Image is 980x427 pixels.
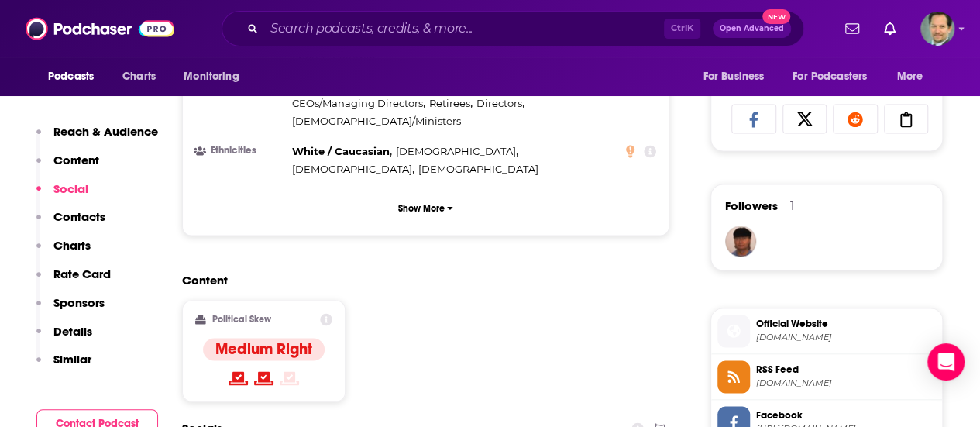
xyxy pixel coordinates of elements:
[720,25,784,33] span: Open Advanced
[897,66,923,88] span: More
[36,209,105,238] button: Contacts
[53,352,91,367] p: Similar
[396,143,518,160] span: ,
[195,194,656,222] button: Show More
[725,226,756,257] img: anthonyP
[53,324,92,339] p: Details
[429,95,473,112] span: ,
[222,11,804,46] div: Search podcasts, credits, & more...
[195,146,286,156] h3: Ethnicities
[920,12,954,46] span: Logged in as dean11209
[292,145,390,157] span: White / Caucasian
[26,14,174,43] img: Podchaser - Follow, Share and Rate Podcasts
[292,115,461,127] span: [DEMOGRAPHIC_DATA]/Ministers
[212,314,271,325] h2: Political Skew
[756,363,936,377] span: RSS Feed
[112,62,165,91] a: Charts
[429,97,470,109] span: Retirees
[886,62,943,91] button: open menu
[664,19,700,39] span: Ctrl K
[53,181,88,196] p: Social
[53,124,158,139] p: Reach & Audience
[36,324,92,353] button: Details
[36,124,158,153] button: Reach & Audience
[920,12,954,46] img: User Profile
[48,66,94,88] span: Podcasts
[692,62,783,91] button: open menu
[396,145,516,157] span: [DEMOGRAPHIC_DATA]
[884,104,929,133] a: Copy Link
[717,315,936,347] a: Official Website[DOMAIN_NAME]
[782,62,889,91] button: open menu
[756,317,936,331] span: Official Website
[36,352,91,381] button: Similar
[53,153,99,167] p: Content
[731,104,776,133] a: Share on Facebook
[36,181,88,210] button: Social
[793,66,867,88] span: For Podcasters
[184,66,239,88] span: Monitoring
[713,19,791,38] button: Open AdvancedNew
[790,199,794,213] div: 1
[53,267,111,281] p: Rate Card
[292,95,425,112] span: ,
[215,339,312,359] h4: Medium Right
[292,97,423,109] span: CEOs/Managing Directors
[36,153,99,181] button: Content
[292,143,392,160] span: ,
[839,15,865,42] a: Show notifications dropdown
[36,267,111,295] button: Rate Card
[725,198,778,213] span: Followers
[762,9,790,24] span: New
[878,15,902,42] a: Show notifications dropdown
[53,209,105,224] p: Contacts
[703,66,764,88] span: For Business
[756,377,936,389] span: feeds.megaphone.fm
[398,203,445,214] p: Show More
[173,62,259,91] button: open menu
[833,104,878,133] a: Share on Reddit
[756,332,936,343] span: radio.foxnews.com
[782,104,827,133] a: Share on X/Twitter
[292,160,414,178] span: ,
[182,273,657,288] h2: Content
[418,163,538,175] span: [DEMOGRAPHIC_DATA]
[53,238,91,253] p: Charts
[476,97,522,109] span: Directors
[292,163,412,175] span: [DEMOGRAPHIC_DATA]
[53,295,105,310] p: Sponsors
[37,62,114,91] button: open menu
[122,66,156,88] span: Charts
[264,16,664,41] input: Search podcasts, credits, & more...
[756,408,936,422] span: Facebook
[920,12,954,46] button: Show profile menu
[717,360,936,393] a: RSS Feed[DOMAIN_NAME]
[476,95,524,112] span: ,
[927,343,965,381] div: Open Intercom Messenger
[36,295,105,324] button: Sponsors
[36,238,91,267] button: Charts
